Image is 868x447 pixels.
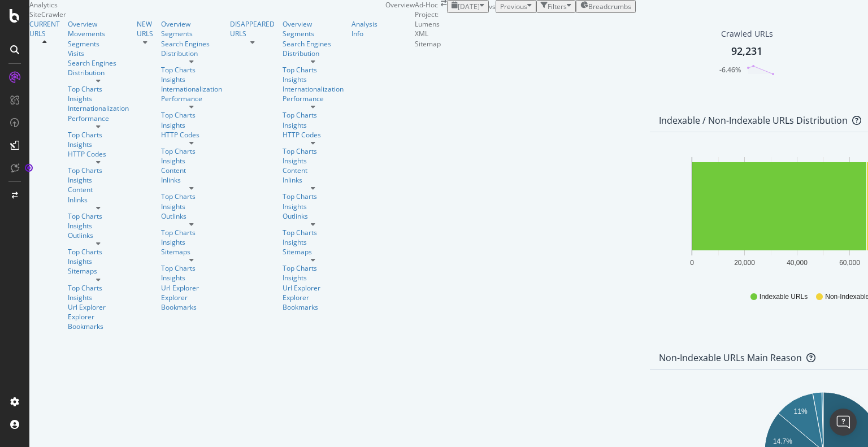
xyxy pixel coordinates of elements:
a: Url Explorer [161,283,222,293]
a: Top Charts [283,192,344,201]
a: Top Charts [283,110,344,120]
div: CURRENT URLS [29,19,60,38]
div: Search Engines [68,58,116,68]
a: Url Explorer [68,302,129,312]
a: Insights [68,140,129,149]
a: Inlinks [161,175,222,185]
a: Outlinks [283,211,344,221]
a: Performance [283,94,344,103]
div: Url Explorer [283,283,344,293]
a: Search Engines [161,39,210,49]
a: Insights [161,273,222,283]
div: Insights [283,75,344,84]
a: Top Charts [68,130,129,140]
a: Insights [283,156,344,166]
a: Internationalization [161,84,222,94]
div: HTTP Codes [161,130,222,140]
a: Top Charts [68,211,129,221]
div: Filters [548,2,567,11]
a: Top Charts [161,228,222,237]
a: Content [68,185,129,194]
a: Content [283,166,344,175]
a: Performance [161,94,222,103]
a: Top Charts [68,247,129,257]
span: Breadcrumbs [588,2,631,11]
a: Insights [283,202,344,211]
div: Insights [68,293,129,302]
div: Insights [68,257,129,266]
div: Non-Indexable URLs Main Reason [659,352,802,363]
div: Indexable / Non-Indexable URLs Distribution [659,115,848,126]
a: Outlinks [68,231,129,240]
div: Top Charts [161,192,222,201]
a: Top Charts [283,263,344,273]
div: -6.46% [719,65,741,75]
a: Sitemaps [161,247,222,257]
a: Movements [68,29,129,38]
a: HTTP Codes [283,130,344,140]
a: Performance [68,114,129,123]
a: Internationalization [283,84,344,94]
a: Top Charts [68,283,129,293]
a: Insights [68,221,129,231]
div: Visits [68,49,84,58]
div: Open Intercom Messenger [830,409,857,436]
a: Analysis Info [351,19,377,38]
a: Top Charts [68,84,129,94]
a: Insights [283,237,344,247]
a: Overview [161,19,222,29]
a: Top Charts [161,110,222,120]
a: Distribution [68,68,129,77]
a: Internationalization [68,103,129,113]
a: Distribution [161,49,222,58]
div: Top Charts [283,146,344,156]
a: Top Charts [283,228,344,237]
a: Insights [161,120,222,130]
a: Outlinks [161,211,222,221]
a: Insights [161,75,222,84]
a: Segments [161,29,193,38]
text: 11% [794,407,808,415]
div: Explorer Bookmarks [68,312,129,331]
div: Crawled URLs [721,28,773,40]
div: Overview [283,19,344,29]
div: Insights [283,120,344,130]
text: 20,000 [734,259,755,267]
a: Overview [68,19,129,29]
a: Inlinks [283,175,344,185]
div: HTTP Codes [68,149,129,159]
a: Segments [283,29,314,38]
a: Distribution [283,49,344,58]
div: Top Charts [68,166,129,175]
a: Insights [68,175,129,185]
